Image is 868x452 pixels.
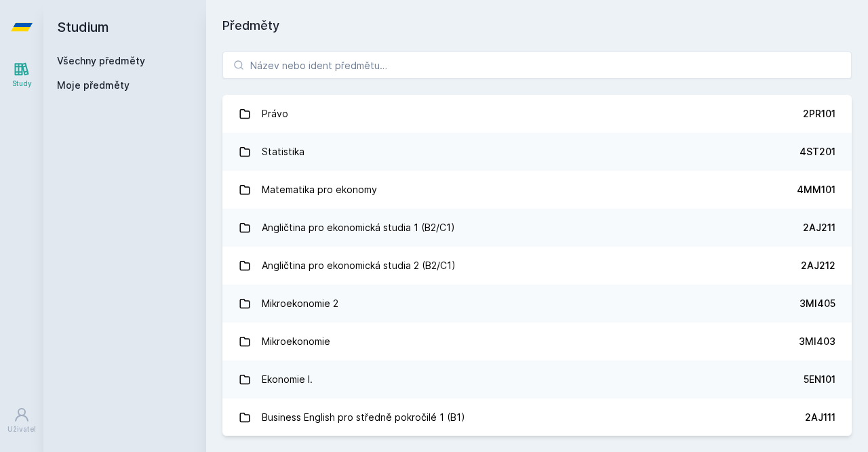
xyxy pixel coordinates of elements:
h1: Předměty [222,16,852,35]
div: Statistika [262,138,304,165]
div: Právo [262,100,288,127]
a: Matematika pro ekonomy 4MM101 [222,171,852,209]
div: 2AJ212 [801,259,835,272]
span: Moje předměty [57,79,130,92]
a: Study [3,54,41,96]
div: 3MI405 [800,297,835,310]
a: Angličtina pro ekonomická studia 1 (B2/C1) 2AJ211 [222,209,852,247]
div: 5EN101 [804,373,835,386]
div: 4MM101 [797,183,835,197]
div: Business English pro středně pokročilé 1 (B1) [262,404,465,431]
div: 2AJ111 [805,411,835,424]
a: Business English pro středně pokročilé 1 (B1) 2AJ111 [222,398,852,436]
a: Právo 2PR101 [222,95,852,133]
a: Uživatel [3,400,41,441]
div: Uživatel [7,424,36,434]
div: Angličtina pro ekonomická studia 1 (B2/C1) [262,214,455,241]
div: 2PR101 [803,107,835,121]
div: Mikroekonomie 2 [262,290,338,317]
a: Všechny předměty [57,55,145,66]
a: Ekonomie I. 5EN101 [222,361,852,398]
input: Název nebo ident předmětu… [222,52,852,79]
div: Matematika pro ekonomy [262,176,377,203]
div: 4ST201 [800,145,835,159]
div: 3MI403 [799,335,835,348]
div: Mikroekonomie [262,328,330,355]
div: Angličtina pro ekonomická studia 2 (B2/C1) [262,252,456,279]
a: Mikroekonomie 2 3MI405 [222,285,852,323]
div: Ekonomie I. [262,366,313,393]
div: Study [12,79,32,89]
a: Mikroekonomie 3MI403 [222,323,852,361]
a: Angličtina pro ekonomická studia 2 (B2/C1) 2AJ212 [222,247,852,285]
a: Statistika 4ST201 [222,133,852,171]
div: 2AJ211 [803,221,835,234]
